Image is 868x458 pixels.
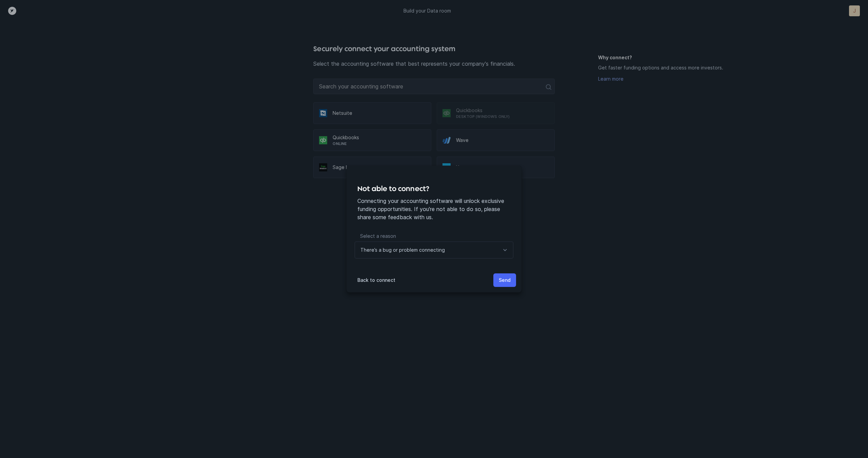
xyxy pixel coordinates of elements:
p: Connecting your accounting software will unlock exclusive funding opportunities. If you're not ab... [357,197,511,221]
button: Back to connect [352,273,401,287]
p: There’s a bug or problem connecting [360,246,445,254]
button: Send [493,273,516,287]
h4: Not able to connect? [357,183,511,194]
p: Select a reason [355,232,513,242]
p: Back to connect [357,276,395,284]
p: Send [499,276,511,284]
